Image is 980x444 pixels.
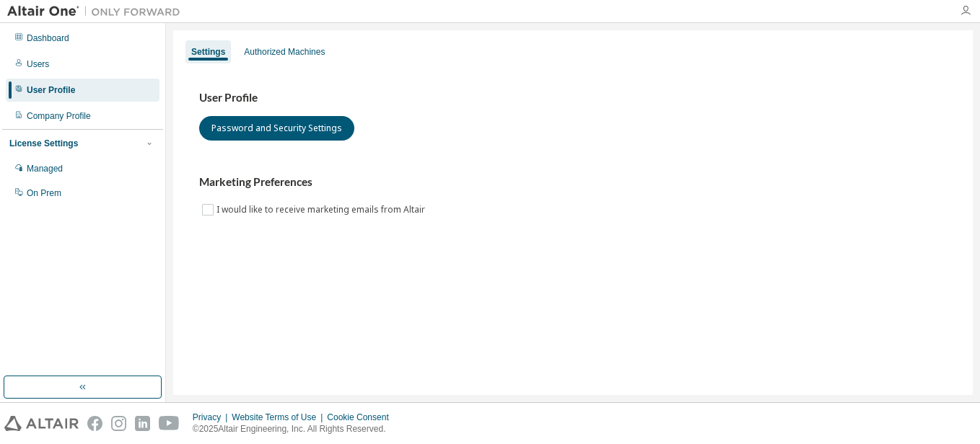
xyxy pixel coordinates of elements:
img: instagram.svg [111,416,126,431]
img: altair_logo.svg [4,416,79,431]
div: Company Profile [27,110,91,122]
h3: Marketing Preferences [199,175,947,190]
div: Privacy [193,412,232,423]
div: Settings [191,46,225,58]
img: youtube.svg [159,416,180,431]
div: Dashboard [27,32,69,44]
div: On Prem [27,187,61,199]
div: Managed [27,163,63,174]
label: I would like to receive marketing emails from Altair [216,201,428,218]
div: License Settings [9,138,78,149]
div: Website Terms of Use [232,412,327,423]
button: Password and Security Settings [199,116,354,141]
div: Authorized Machines [244,46,325,58]
img: facebook.svg [87,416,102,431]
p: © 2025 Altair Engineering, Inc. All Rights Reserved. [193,423,398,435]
h3: User Profile [199,91,947,105]
img: Altair One [7,4,188,19]
div: Cookie Consent [327,412,397,423]
div: Users [27,58,49,70]
img: linkedin.svg [135,416,150,431]
div: User Profile [27,84,75,96]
